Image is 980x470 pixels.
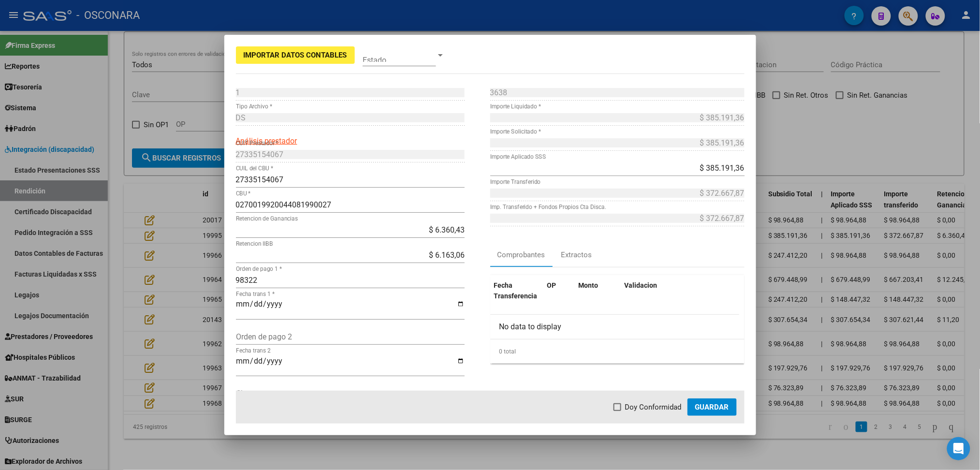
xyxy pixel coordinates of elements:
datatable-header-cell: Validacion [621,275,739,307]
span: Validacion [625,281,658,289]
div: Extractos [561,250,592,261]
div: Comprobantes [497,250,545,261]
div: No data to display [490,315,739,339]
datatable-header-cell: OP [543,275,575,307]
span: Análisis prestador [236,136,297,146]
span: Doy Conformidad [625,401,682,413]
span: Importar Datos Contables [244,51,347,59]
button: Importar Datos Contables [236,46,355,64]
span: Fecha Transferencia [494,281,538,300]
div: Open Intercom Messenger [947,437,970,460]
span: Monto [579,281,599,289]
button: Guardar [687,398,737,416]
span: OP [547,281,556,289]
datatable-header-cell: Fecha Transferencia [490,275,543,307]
datatable-header-cell: Monto [575,275,621,307]
span: Guardar [695,403,729,411]
div: 0 total [490,339,745,364]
